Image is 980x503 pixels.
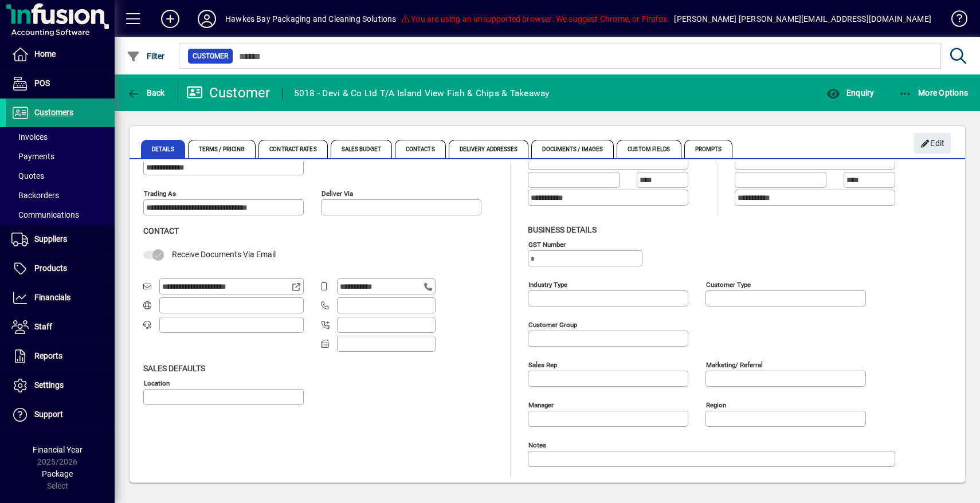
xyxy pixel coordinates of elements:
[6,284,115,312] a: Financials
[6,127,115,147] a: Invoices
[528,320,577,328] mat-label: Customer group
[34,49,56,58] span: Home
[34,410,63,419] span: Support
[674,10,931,28] div: [PERSON_NAME] [PERSON_NAME][EMAIL_ADDRESS][DOMAIN_NAME]
[193,50,228,62] span: Customer
[143,364,205,373] span: Sales defaults
[331,140,392,158] span: Sales Budget
[6,225,115,254] a: Suppliers
[6,371,115,400] a: Settings
[225,10,397,28] div: Hawkes Bay Packaging and Cleaning Solutions
[11,152,54,161] span: Payments
[34,351,62,360] span: Reports
[395,140,446,158] span: Contacts
[115,82,178,103] app-page-header-button: Back
[706,280,751,288] mat-label: Customer type
[401,14,669,23] span: You are using an unsupported browser. We suggest Chrome, or Firefox.
[6,147,115,166] a: Payments
[449,140,529,158] span: Delivery Addresses
[33,445,83,454] span: Financial Year
[826,88,874,97] span: Enquiry
[6,69,115,98] a: POS
[141,140,185,158] span: Details
[34,108,73,117] span: Customers
[11,171,44,180] span: Quotes
[617,140,681,158] span: Custom Fields
[124,82,168,103] button: Back
[684,140,733,158] span: Prompts
[42,469,73,478] span: Package
[528,360,557,368] mat-label: Sales rep
[11,191,59,200] span: Backorders
[896,82,971,103] button: More Options
[11,210,79,219] span: Communications
[188,140,256,158] span: Terms / Pricing
[528,240,566,248] mat-label: GST Number
[920,134,945,153] span: Edit
[528,400,554,408] mat-label: Manager
[899,88,969,97] span: More Options
[6,400,115,429] a: Support
[706,360,763,368] mat-label: Marketing/ Referral
[322,190,353,198] mat-label: Deliver via
[528,441,546,449] mat-label: Notes
[34,264,67,273] span: Products
[528,280,567,288] mat-label: Industry type
[144,190,176,198] mat-label: Trading as
[258,140,327,158] span: Contract Rates
[34,322,52,331] span: Staff
[172,250,276,259] span: Receive Documents Via Email
[706,400,726,408] mat-label: Region
[186,84,271,102] div: Customer
[189,9,225,29] button: Profile
[143,226,179,235] span: Contact
[531,140,614,158] span: Documents / Images
[294,84,550,103] div: 5018 - Devi & Co Ltd T/A Island View Fish & Chips & Takeaway
[6,254,115,283] a: Products
[152,9,189,29] button: Add
[34,78,50,88] span: POS
[6,342,115,371] a: Reports
[124,46,168,66] button: Filter
[34,380,64,390] span: Settings
[11,132,48,142] span: Invoices
[127,88,165,97] span: Back
[6,313,115,341] a: Staff
[34,234,67,243] span: Suppliers
[6,40,115,69] a: Home
[127,52,165,61] span: Filter
[943,2,966,40] a: Knowledge Base
[34,293,70,302] span: Financials
[528,225,597,234] span: Business details
[6,205,115,225] a: Communications
[914,133,951,154] button: Edit
[6,166,115,186] a: Quotes
[144,379,170,387] mat-label: Location
[6,186,115,205] a: Backorders
[824,82,877,103] button: Enquiry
